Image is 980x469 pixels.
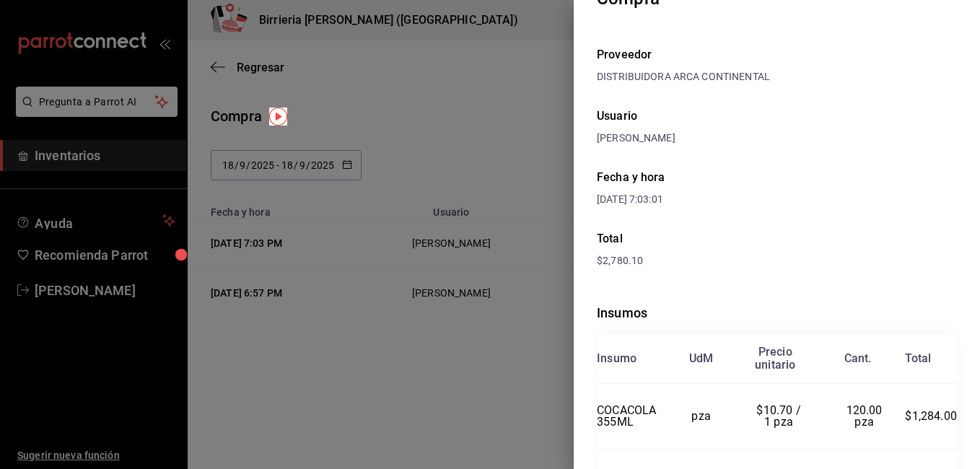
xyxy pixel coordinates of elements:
[756,403,804,429] span: $10.70 / 1 pza
[597,255,643,266] span: $2,780.10
[597,108,957,125] div: Usuario
[905,409,957,423] span: $1,284.00
[597,352,636,365] div: Insumo
[597,131,957,146] div: [PERSON_NAME]
[597,69,957,84] div: DISTRIBUIDORA ARCA CONTINENTAL
[597,46,957,63] div: Proveedor
[668,384,734,450] td: pza
[846,403,885,429] span: 120.00 pza
[844,352,872,365] div: Cant.
[597,303,957,323] div: Insumos
[905,352,931,365] div: Total
[755,346,795,372] div: Precio unitario
[597,384,668,450] td: COCACOLA 355ML
[689,352,714,365] div: UdM
[597,192,777,207] div: [DATE] 7:03:01
[269,108,287,126] img: Tooltip marker
[597,230,957,247] div: Total
[597,169,777,186] div: Fecha y hora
